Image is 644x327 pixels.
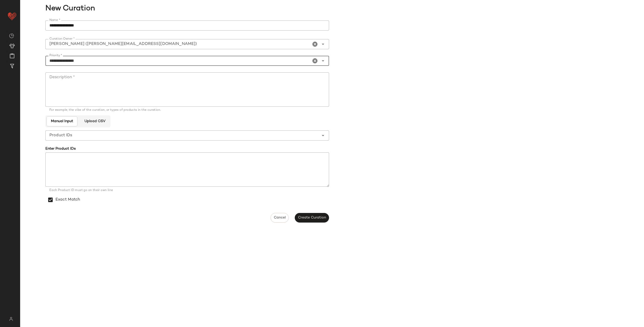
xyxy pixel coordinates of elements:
button: Upload CSV [80,116,109,126]
button: Cancel [271,213,289,223]
i: Open [320,58,326,64]
i: Clear Priority * [312,58,318,64]
span: Create Curation [298,216,326,220]
img: svg%3e [9,33,14,38]
i: Clear Curation Owner * [312,41,318,47]
button: Manual Input [46,116,77,126]
span: New Curation [20,3,641,14]
span: Cancel [274,216,286,220]
div: For example, the vibe of the curation, or types of products in the curation. [49,109,325,112]
span: Manual Input [51,119,73,123]
label: Exact Match [55,193,80,207]
span: Product IDs [49,132,72,139]
img: svg%3e [6,317,16,321]
button: Create Curation [295,213,329,223]
span: Upload CSV [84,119,105,123]
img: heart_red.DM2ytmEG.svg [7,11,17,21]
div: Each Product ID must go on their own line [49,188,325,193]
i: Open [320,41,326,47]
div: Enter Product IDs [45,146,329,151]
